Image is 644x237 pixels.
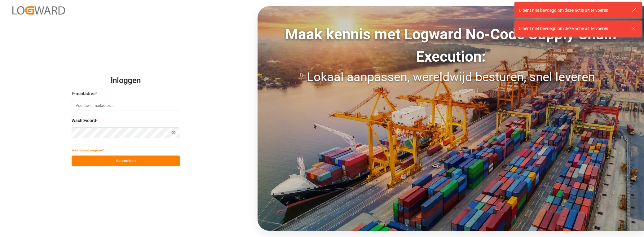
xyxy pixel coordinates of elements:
div: Maak kennis met Logward No-Code Supply Chain Execution: [258,23,644,68]
div: Lokaal aanpassen, wereldwijd besturen, snel leveren [258,68,644,86]
input: Voer uw e-mailadres in [72,100,180,111]
div: U bent niet bevoegd om deze actie uit te voeren [519,25,625,32]
h2: Inloggen [72,71,180,90]
span: E-mailadres [72,90,95,97]
span: Wachtwoord [72,117,96,124]
img: Logward_new_orange.png [12,6,65,15]
div: U bent niet bevoegd om deze actie uit te voeren [519,7,625,14]
button: Aanmelden [72,156,180,166]
button: Wachtwoord vergeten? [72,145,104,156]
